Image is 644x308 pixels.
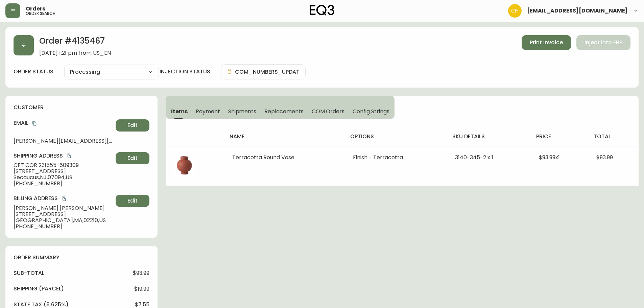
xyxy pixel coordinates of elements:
[61,195,67,202] button: copy
[134,286,149,292] span: $19.99
[14,223,113,230] span: [PHONE_NUMBER]
[14,181,113,187] span: [PHONE_NUMBER]
[135,302,149,308] span: $7.55
[14,104,149,111] h4: customer
[116,195,149,207] button: Edit
[66,152,72,159] button: copy
[26,6,45,11] span: Orders
[310,5,335,16] img: logo
[14,285,64,292] h4: Shipping ( Parcel )
[14,68,53,75] label: order status
[39,50,111,56] span: [DATE] 1:21 pm from US_EN
[455,153,493,161] span: 3140-345-2 x 1
[527,8,628,14] span: [EMAIL_ADDRESS][DOMAIN_NAME]
[174,155,195,176] img: 6cab127a-87a8-426d-b013-a808d5d90c70.jpg
[160,68,210,75] h4: injection status
[14,119,113,127] h4: Email
[171,108,188,115] span: Items
[116,152,149,164] button: Edit
[522,35,571,50] button: Print Invoice
[230,133,339,140] h4: name
[350,133,442,140] h4: options
[127,197,138,205] span: Edit
[31,120,38,127] button: copy
[596,153,613,161] span: $93.99
[232,153,294,161] span: Terracotta Round Vase
[539,153,560,161] span: $93.99 x 1
[39,35,111,50] h2: Order # 4135467
[264,108,303,115] span: Replacements
[127,155,138,162] span: Edit
[127,122,138,129] span: Edit
[312,108,345,115] span: COM Orders
[26,11,55,16] h5: order search
[536,133,582,140] h4: price
[196,108,220,115] span: Payment
[116,119,149,132] button: Edit
[14,138,113,144] span: [PERSON_NAME][EMAIL_ADDRESS][PERSON_NAME][DOMAIN_NAME]
[14,254,149,261] h4: order summary
[353,108,389,115] span: Config Strings
[14,152,113,160] h4: Shipping Address
[353,155,439,161] li: Finish - Terracotta
[14,162,113,168] span: CFT COR 231555-609309
[14,217,113,223] span: [GEOGRAPHIC_DATA] , MA , 02210 , US
[14,269,44,277] h4: sub-total
[14,174,113,181] span: Secaucus , NJ , 07094 , US
[14,168,113,174] span: [STREET_ADDRESS]
[14,195,113,202] h4: Billing Address
[228,108,257,115] span: Shipments
[594,133,633,140] h4: total
[133,270,149,276] span: $93.99
[14,205,113,211] span: [PERSON_NAME] [PERSON_NAME]
[452,133,525,140] h4: sku details
[508,4,522,18] img: 6288462cea190ebb98a2c2f3c744dd7e
[530,39,563,46] span: Print Invoice
[14,211,113,217] span: [STREET_ADDRESS]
